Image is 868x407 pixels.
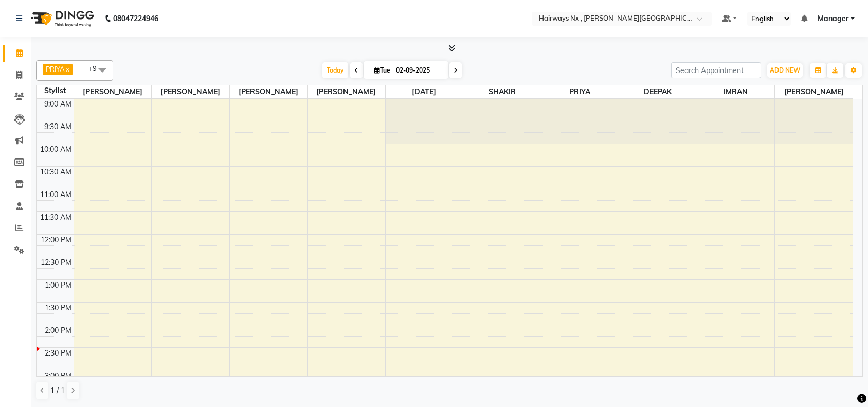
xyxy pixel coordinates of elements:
[50,385,65,396] span: 1 / 1
[152,85,229,98] span: [PERSON_NAME]
[38,144,74,155] div: 10:00 AM
[65,65,69,73] a: x
[38,212,74,223] div: 11:30 AM
[37,85,74,96] div: Stylist
[26,4,97,33] img: logo
[671,62,761,78] input: Search Appointment
[818,13,848,24] span: Manager
[46,65,65,73] span: PRIYA
[619,85,697,98] span: DEEPAK
[38,167,74,178] div: 10:30 AM
[43,303,74,313] div: 1:30 PM
[39,235,74,245] div: 12:00 PM
[767,63,803,78] button: ADD NEW
[372,66,393,74] span: Tue
[386,85,463,98] span: [DATE]
[43,280,74,291] div: 1:00 PM
[230,85,308,98] span: [PERSON_NAME]
[42,99,74,110] div: 9:00 AM
[775,85,853,98] span: [PERSON_NAME]
[38,189,74,200] div: 11:00 AM
[43,370,74,381] div: 3:00 PM
[770,66,800,74] span: ADD NEW
[322,62,348,78] span: Today
[39,257,74,268] div: 12:30 PM
[697,85,775,98] span: IMRAN
[43,325,74,336] div: 2:00 PM
[463,85,541,98] span: SHAKIR
[74,85,152,98] span: [PERSON_NAME]
[541,85,619,98] span: PRIYA
[113,4,158,33] b: 08047224946
[43,348,74,359] div: 2:30 PM
[42,121,74,132] div: 9:30 AM
[88,64,104,73] span: +9
[393,63,444,78] input: 2025-09-02
[308,85,385,98] span: [PERSON_NAME]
